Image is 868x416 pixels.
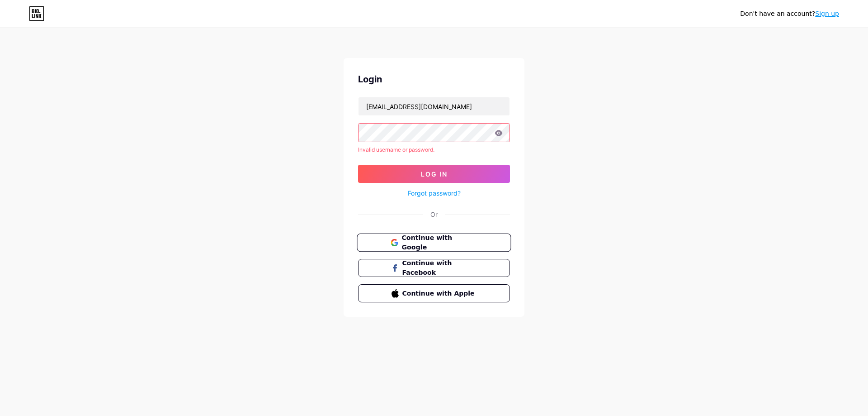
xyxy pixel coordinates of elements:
[408,188,461,198] a: Forgot password?
[357,234,511,252] button: Continue with Google
[740,9,839,19] div: Don't have an account?
[358,165,510,183] button: Log In
[402,289,477,298] span: Continue with Apple
[358,234,510,252] a: Continue with Google
[358,72,510,86] div: Login
[430,210,438,219] div: Or
[402,258,477,277] span: Continue with Facebook
[401,233,477,253] span: Continue with Google
[358,146,510,154] div: Invalid username or password.
[359,97,509,115] input: Username
[358,284,510,302] button: Continue with Apple
[815,10,839,17] a: Sign up
[358,259,510,277] button: Continue with Facebook
[421,170,448,178] span: Log In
